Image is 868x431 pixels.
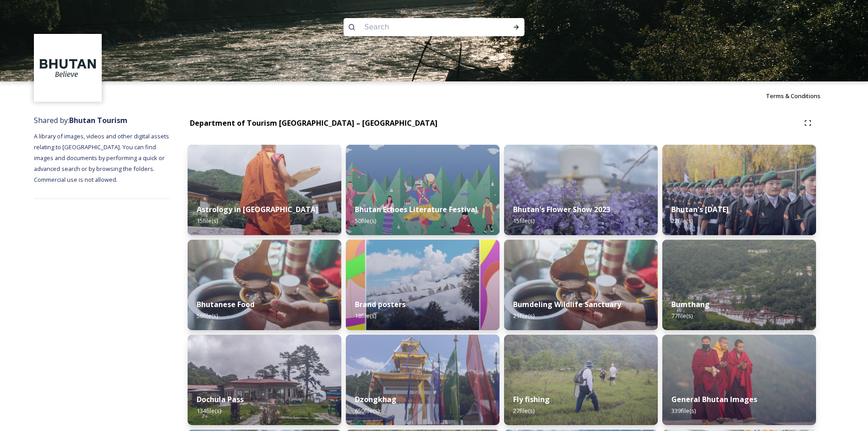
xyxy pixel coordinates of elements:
[197,204,318,214] strong: Astrology in [GEOGRAPHIC_DATA]
[355,312,376,320] span: 18 file(s)
[360,17,484,37] input: Search
[766,92,821,100] span: Terms & Conditions
[197,299,255,309] strong: Bhutanese Food
[662,240,816,330] img: Bumthang%2520180723%2520by%2520Amp%2520Sripimanwat-20.jpg
[355,204,477,214] strong: Bhutan Echoes Literature Festival
[188,335,341,425] img: 2022-10-01%252011.41.43.jpg
[513,312,534,320] span: 21 file(s)
[513,407,534,415] span: 27 file(s)
[197,217,218,225] span: 15 file(s)
[671,394,757,404] strong: General Bhutan Images
[662,145,816,235] img: Bhutan%2520National%2520Day10.jpg
[355,299,406,309] strong: Brand posters
[671,217,693,225] span: 22 file(s)
[671,407,696,415] span: 339 file(s)
[662,335,816,425] img: MarcusWestbergBhutanHiRes-23.jpg
[188,145,341,235] img: _SCH1465.jpg
[355,217,376,225] span: 50 file(s)
[355,394,396,404] strong: Dzongkhag
[766,90,834,101] a: Terms & Conditions
[513,299,621,309] strong: Bumdeling Wildlife Sanctuary
[671,204,729,214] strong: Bhutan's [DATE]
[346,145,500,235] img: Bhutan%2520Echoes7.jpg
[197,394,244,404] strong: Dochula Pass
[188,240,341,330] img: Bumdeling%2520090723%2520by%2520Amp%2520Sripimanwat-4.jpg
[34,115,127,125] span: Shared by:
[197,407,221,415] span: 134 file(s)
[504,145,658,235] img: Bhutan%2520Flower%2520Show2.jpg
[671,299,710,309] strong: Bumthang
[355,407,379,415] span: 650 file(s)
[513,217,534,225] span: 15 file(s)
[513,204,610,214] strong: Bhutan's Flower Show 2023
[35,35,101,101] img: BT_Logo_BB_Lockup_CMYK_High%2520Res.jpg
[671,312,693,320] span: 77 file(s)
[513,394,550,404] strong: Fly fishing
[190,118,438,128] strong: Department of Tourism [GEOGRAPHIC_DATA] – [GEOGRAPHIC_DATA]
[69,115,127,125] strong: Bhutan Tourism
[197,312,218,320] span: 56 file(s)
[346,335,500,425] img: Festival%2520Header.jpg
[346,240,500,330] img: Bhutan_Believe_800_1000_4.jpg
[504,335,658,425] img: by%2520Ugyen%2520Wangchuk14.JPG
[504,240,658,330] img: Bumdeling%2520090723%2520by%2520Amp%2520Sripimanwat-4%25202.jpg
[34,132,170,184] span: A library of images, videos and other digital assets relating to [GEOGRAPHIC_DATA]. You can find ...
